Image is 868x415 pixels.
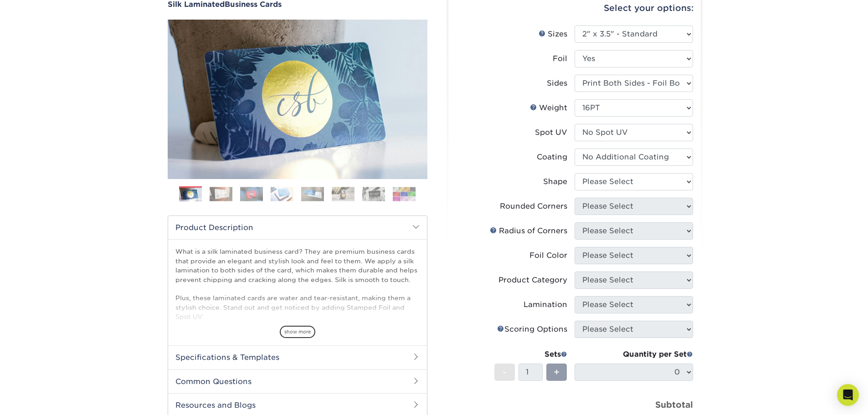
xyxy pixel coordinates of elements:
[575,349,693,360] div: Quantity per Set
[497,324,567,335] div: Scoring Options
[271,187,293,201] img: Business Cards 04
[553,53,567,64] div: Foil
[537,152,567,163] div: Coating
[498,275,567,286] div: Product Category
[524,299,567,310] div: Lamination
[655,400,693,410] strong: Subtotal
[503,365,507,379] span: -
[168,369,427,393] h2: Common Questions
[494,349,567,360] div: Sets
[179,183,202,206] img: Business Cards 01
[2,387,77,412] iframe: Google Customer Reviews
[240,187,263,201] img: Business Cards 03
[332,187,354,201] img: Business Cards 06
[543,176,567,187] div: Shape
[280,326,315,338] span: show more
[168,216,427,239] h2: Product Description
[301,187,324,201] img: Business Cards 05
[554,365,560,379] span: +
[547,78,567,89] div: Sides
[168,345,427,369] h2: Specifications & Templates
[393,187,416,201] img: Business Cards 08
[210,187,232,201] img: Business Cards 02
[539,29,567,40] div: Sizes
[529,250,567,261] div: Foil Color
[837,384,859,406] div: Open Intercom Messenger
[535,127,567,138] div: Spot UV
[490,225,567,236] div: Radius of Corners
[175,247,420,395] p: What is a silk laminated business card? They are premium business cards that provide an elegant a...
[500,201,567,212] div: Rounded Corners
[530,102,567,113] div: Weight
[362,187,385,201] img: Business Cards 07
